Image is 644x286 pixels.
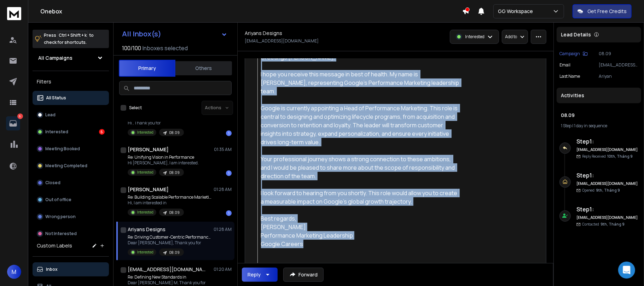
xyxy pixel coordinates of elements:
[137,130,153,135] p: Interested
[261,214,462,223] div: Best regards,
[128,240,213,246] p: Dear [PERSON_NAME], Thank you for
[129,105,142,111] label: Select
[576,205,638,214] h6: Step 1 :
[33,108,109,122] button: Lead
[45,214,76,220] p: Wrong person
[128,266,205,273] h1: [EMAIL_ADDRESS][DOMAIN_NAME]
[128,274,206,280] p: Re: Defining New Standards in
[559,74,580,79] p: Last Name
[576,171,638,180] h6: Step 1 :
[137,250,153,255] p: Interested
[618,262,635,279] div: Open Intercom Messenger
[561,31,591,38] p: Lead Details
[576,147,638,152] h6: [EMAIL_ADDRESS][DOMAIN_NAME]
[214,267,232,272] p: 01:20 AM
[261,155,462,180] div: Your professional journey shows a strong connection to these ambitions, and I would be pleased to...
[599,51,638,57] p: 08.09
[33,193,109,207] button: Out of office
[498,8,536,15] p: GG Workspace
[46,95,66,101] p: All Status
[45,112,56,118] p: Lead
[561,123,637,129] div: |
[245,30,282,37] h1: Ariyans Designs
[128,146,169,153] h1: [PERSON_NAME]
[128,160,199,166] p: Hi [PERSON_NAME], I am interested.
[261,240,462,248] div: Google Careers
[7,265,21,279] button: M
[116,27,233,41] button: All Inbox(s)
[58,31,88,39] span: Ctrl + Shift + k
[45,146,80,152] p: Meeting Booked
[33,262,109,276] button: Inbox
[576,137,638,146] h6: Step 1 :
[582,188,620,193] p: Opened
[6,116,20,130] a: 6
[214,187,232,192] p: 01:28 AM
[226,130,232,136] div: 1
[599,62,638,68] p: [EMAIL_ADDRESS][DOMAIN_NAME]
[248,271,261,278] div: Reply
[122,30,161,37] h1: All Inbox(s)
[128,226,166,233] h1: Ariyans Designs
[45,197,71,203] p: Out of office
[33,91,109,105] button: All Status
[175,60,232,76] button: Others
[128,120,213,126] p: Hi , Thank you for
[38,54,72,62] h1: All Campaigns
[261,223,462,231] div: [PERSON_NAME]
[226,170,232,176] div: 1
[261,70,462,95] div: I hope you receive this message in best of health. My name is [PERSON_NAME], representing Google’...
[33,77,109,87] h3: Filters
[582,154,633,159] p: Reply Received
[573,4,632,18] button: Get Free Credits
[40,7,462,16] h1: Onebox
[561,112,637,119] h1: 08.09
[128,186,169,193] h1: [PERSON_NAME]
[169,250,180,255] p: 08.09
[45,163,87,169] p: Meeting Completed
[226,210,232,216] div: 1
[37,242,72,249] h3: Custom Labels
[261,231,462,240] div: Performance Marketing Leadership
[559,51,588,57] button: Campaign
[33,227,109,241] button: Not Interested
[505,34,517,40] p: Add to
[137,170,153,175] p: Interested
[574,123,607,129] span: 1 day in sequence
[128,194,213,200] p: Re: Building Scalable Performance Marketing
[99,129,105,135] div: 6
[33,210,109,224] button: Wrong person
[33,51,109,65] button: All Campaigns
[261,104,462,146] div: Google is currently appointing a Head of Performance Marketing. This role is central to designing...
[607,154,633,159] span: 10th, Tháng 9
[242,268,278,282] button: Reply
[119,60,175,77] button: Primary
[45,180,60,186] p: Closed
[128,200,213,206] p: Hi, I am interested in
[17,113,23,119] p: 6
[44,32,94,46] p: Press to check for shortcuts.
[169,170,180,175] p: 08.09
[128,154,199,160] p: Re: Unifying Vision in Performance
[33,159,109,173] button: Meeting Completed
[261,189,462,206] div: I look forward to hearing from you shortly. This role would allow you to create a measurable impa...
[169,130,180,135] p: 08.09
[576,181,638,186] h6: [EMAIL_ADDRESS][DOMAIN_NAME]
[169,210,180,215] p: 08.09
[128,234,213,240] p: Re: Driving Customer-Centric Performance Marketing
[465,34,485,40] p: Interested
[33,125,109,139] button: Interested6
[45,231,77,237] p: Not Interested
[283,268,324,282] button: Forward
[576,215,638,220] h6: [EMAIL_ADDRESS][DOMAIN_NAME]
[214,147,232,152] p: 01:35 AM
[45,129,68,135] p: Interested
[214,227,232,232] p: 01:28 AM
[143,44,188,52] h3: Inboxes selected
[559,51,580,57] p: Campaign
[587,8,627,15] p: Get Free Credits
[599,74,638,79] p: Ariyan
